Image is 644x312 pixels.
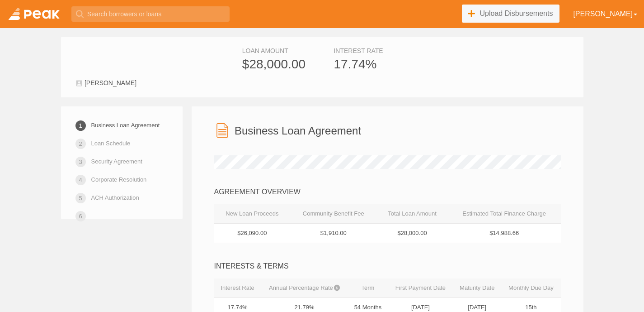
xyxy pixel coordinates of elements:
a: Security Agreement [91,154,142,169]
div: AGREEMENT OVERVIEW [214,187,561,197]
th: New Loan Proceeds [214,204,291,224]
img: user-1c9fd2761cee6e1c551a576fc8a3eb88bdec9f05d7f3aff15e6bd6b6821838cb.svg [75,80,83,87]
div: INTERESTS & TERMS [214,261,561,272]
a: Loan Schedule [91,135,131,151]
a: Corporate Resolution [91,172,147,187]
th: First Payment Date [388,278,453,298]
span: [PERSON_NAME] [85,79,136,86]
th: Term [348,278,388,298]
a: Upload Disbursements [462,5,560,23]
div: Interest Rate [334,46,402,55]
a: ACH Authorization [91,190,139,206]
div: Loan Amount [242,46,319,55]
td: $1,910.00 [290,223,376,243]
th: Maturity Date [453,278,501,298]
a: Business Loan Agreement [91,117,160,133]
th: Monthly Due Day [501,278,560,298]
th: Interest Rate [214,278,261,298]
td: $28,000.00 [376,223,447,243]
th: Estimated Total Finance Charge [448,204,561,224]
h3: Business Loan Agreement [235,125,361,137]
td: $26,090.00 [214,223,291,243]
th: Total Loan Amount [376,204,447,224]
input: Search borrowers or loans [71,6,230,22]
td: $14,988.66 [448,223,561,243]
div: 17.74% [334,55,402,73]
th: Community Benefit Fee [290,204,376,224]
th: Annual Percentage Rate [261,278,348,298]
div: $28,000.00 [242,55,319,73]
